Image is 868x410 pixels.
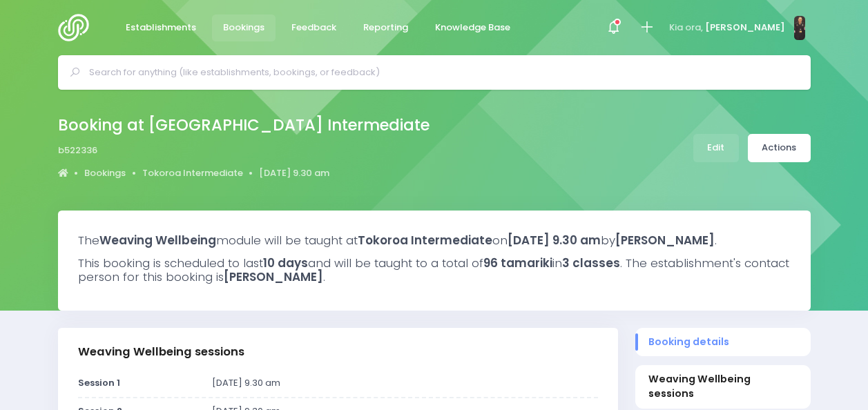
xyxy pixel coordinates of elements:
[115,14,208,41] a: Establishments
[142,166,243,180] a: Tokoroa Intermediate
[615,232,715,248] strong: [PERSON_NAME]
[84,166,126,180] a: Bookings
[648,372,797,402] span: Weaving Wellbeing sessions
[508,232,601,248] strong: [DATE] 9.30 am
[204,376,606,390] div: [DATE] 9.30 am
[78,256,791,284] h3: This booking is scheduled to last and will be taught to a total of in . The establishment's conta...
[705,21,785,35] span: [PERSON_NAME]
[352,14,420,41] a: Reporting
[291,21,336,35] span: Feedback
[748,134,811,162] a: Actions
[562,255,620,271] strong: 3 classes
[435,21,510,35] span: Knowledge Base
[635,365,811,408] a: Weaving Wellbeing sessions
[669,21,703,35] span: Kia ora,
[99,232,216,248] strong: Weaving Wellbeing
[358,232,492,248] strong: Tokoroa Intermediate
[223,21,264,35] span: Bookings
[794,16,805,40] img: N
[483,255,552,271] strong: 96 tamariki
[58,14,97,41] img: Logo
[280,14,348,41] a: Feedback
[78,376,120,389] strong: Session 1
[363,21,408,35] span: Reporting
[648,335,797,349] span: Booking details
[89,62,791,83] input: Search for anything (like establishments, bookings, or feedback)
[78,233,791,247] h3: The module will be taught at on by .
[259,166,329,180] a: [DATE] 9.30 am
[693,134,739,162] a: Edit
[263,255,308,271] strong: 10 days
[126,21,196,35] span: Establishments
[78,345,244,359] h3: Weaving Wellbeing sessions
[224,269,323,285] strong: [PERSON_NAME]
[212,14,276,41] a: Bookings
[635,328,811,356] a: Booking details
[58,116,430,135] h2: Booking at [GEOGRAPHIC_DATA] Intermediate
[424,14,522,41] a: Knowledge Base
[58,144,97,157] span: b522336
